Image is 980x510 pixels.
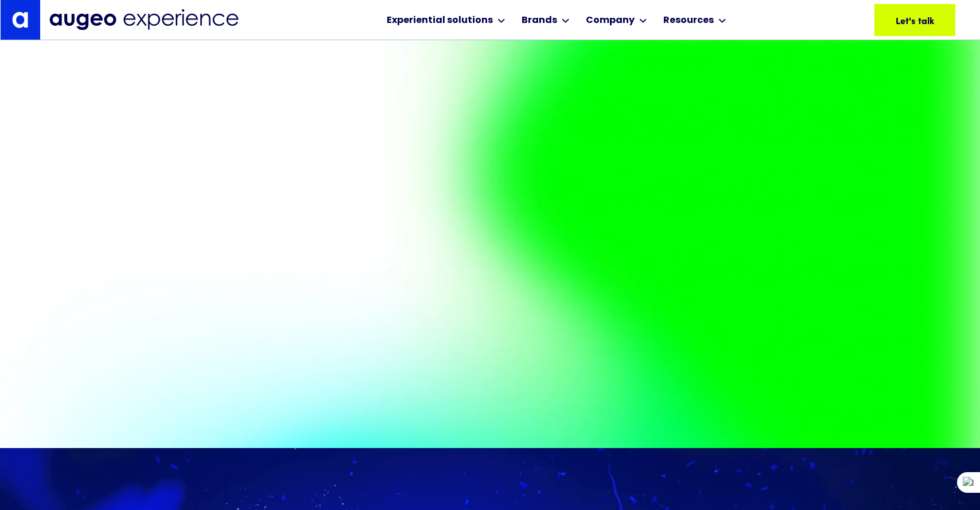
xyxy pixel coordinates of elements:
[49,9,239,30] img: Augeo Experience business unit full logo in midnight blue.
[874,4,955,36] a: Let's talk
[586,14,635,28] div: Company
[12,11,28,28] img: Augeo's "a" monogram decorative logo in white.
[387,14,493,28] div: Experiential solutions
[522,14,557,28] div: Brands
[663,14,714,28] div: Resources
